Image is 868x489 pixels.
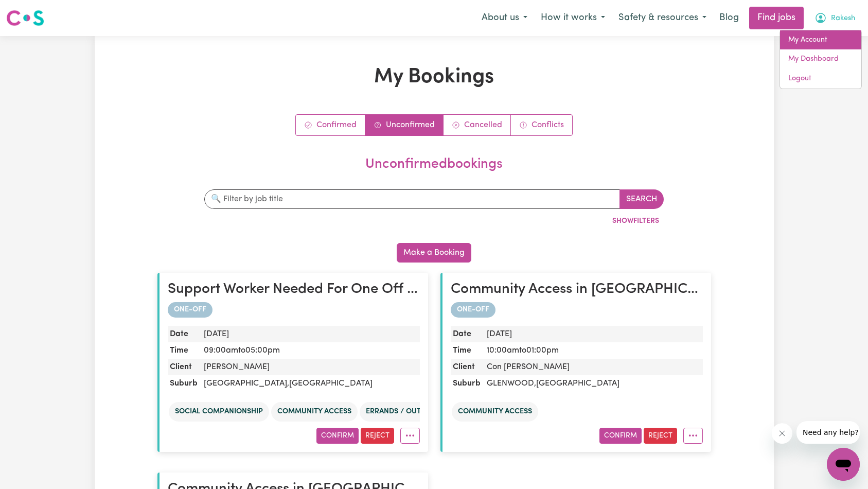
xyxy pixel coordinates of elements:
a: Blog [713,7,745,29]
button: Reject booking [644,428,677,444]
h2: Community Access in Glenwood, NSW [451,281,703,299]
button: Reject booking [361,428,394,444]
button: Confirm booking [316,428,359,444]
input: 🔍 Filter by job title [204,189,620,209]
iframe: Button to launch messaging window [827,448,860,481]
dt: Client [168,359,200,375]
dd: 09:00am to 05:00pm [200,342,420,359]
div: one-off booking [168,302,420,318]
button: My Account [808,7,862,29]
a: My Dashboard [780,49,861,69]
dd: [GEOGRAPHIC_DATA] , [GEOGRAPHIC_DATA] [200,375,420,392]
li: Community access [452,402,538,422]
span: Show [612,217,633,225]
a: Logout [780,69,861,89]
button: About us [475,7,534,29]
iframe: Message from company [796,421,860,444]
dd: 10:00am to 01:00pm [483,342,703,359]
div: one-off booking [451,302,703,318]
dd: [DATE] [200,326,420,342]
a: Careseekers logo [6,6,44,30]
dt: Suburb [451,375,483,392]
dt: Date [451,326,483,342]
dt: Client [451,359,483,375]
h1: My Bookings [157,65,711,90]
dd: GLENWOOD , [GEOGRAPHIC_DATA] [483,375,703,392]
li: Social companionship [169,402,269,422]
a: Unconfirmed bookings [365,115,444,135]
button: Search [619,189,664,209]
h2: unconfirmed bookings [162,156,707,173]
button: Make a Booking [397,243,471,263]
li: Community access [271,402,358,422]
li: Errands / Outings [360,402,444,422]
button: How it works [534,7,612,29]
dd: Con [PERSON_NAME] [483,359,703,375]
button: Confirm booking [599,428,642,444]
a: Find jobs [749,7,804,29]
button: Safety & resources [612,7,713,29]
button: More options [683,428,703,444]
div: My Account [780,30,862,89]
h2: Support Worker Needed For One Off Support On 21/09 Thursday From 9am to 5pm - South Maroota, NSW [168,281,420,299]
span: ONE-OFF [168,302,212,318]
a: Cancelled bookings [444,115,511,135]
dt: Suburb [168,375,200,392]
button: ShowFilters [608,213,664,229]
button: More options [400,428,420,444]
a: My Account [780,30,861,50]
span: ONE-OFF [451,302,495,318]
dd: [PERSON_NAME] [200,359,420,375]
iframe: Close message [772,423,792,444]
a: Conflict bookings [511,115,572,135]
dt: Date [168,326,200,342]
dd: [DATE] [483,326,703,342]
a: Confirmed bookings [296,115,365,135]
dt: Time [168,342,200,359]
dt: Time [451,342,483,359]
span: Rakesh [831,13,855,24]
img: Careseekers logo [6,9,44,27]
